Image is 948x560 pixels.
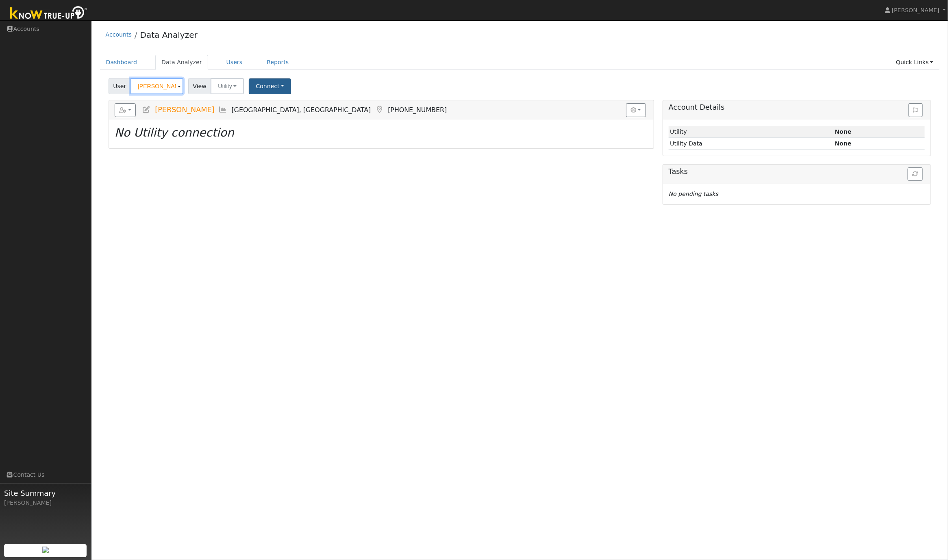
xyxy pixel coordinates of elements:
span: User [109,78,131,94]
i: No pending tasks [669,191,718,197]
a: Reports [261,55,295,70]
img: Know True-Up [6,4,91,23]
a: Map [375,106,384,114]
div: [PERSON_NAME] [4,499,87,507]
a: Users [220,55,249,70]
a: Data Analyzer [155,55,208,70]
span: Site Summary [4,488,87,499]
strong: ID: null, authorized: None [835,128,852,135]
h5: Tasks [669,167,925,176]
span: View [188,78,211,94]
a: Data Analyzer [140,30,198,40]
a: Accounts [106,31,132,38]
strong: None [835,140,852,147]
input: Select a User [130,78,183,94]
button: Refresh [908,167,923,181]
button: Connect [249,78,291,94]
i: No Utility connection [115,126,234,139]
span: [PERSON_NAME] [892,7,939,13]
a: Dashboard [100,55,144,70]
button: Issue History [909,103,923,117]
img: retrieve [42,547,49,553]
a: Multi-Series Graph [219,106,228,114]
a: Edit User (35731) [142,106,151,114]
span: [PHONE_NUMBER] [388,106,447,114]
a: Quick Links [890,55,939,70]
button: Utility [211,78,244,94]
span: [GEOGRAPHIC_DATA], [GEOGRAPHIC_DATA] [232,106,371,114]
td: Utility Data [669,138,833,150]
h5: Account Details [669,103,925,112]
td: Utility [669,126,833,138]
span: [PERSON_NAME] [155,106,214,114]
